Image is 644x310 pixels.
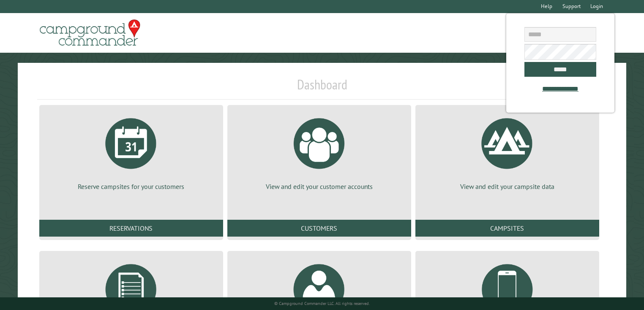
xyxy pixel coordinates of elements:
[415,220,599,237] a: Campsites
[37,16,143,49] img: Campground Commander
[237,182,401,191] p: View and edit your customer accounts
[426,182,589,191] p: View and edit your campsite data
[37,76,607,100] h1: Dashboard
[237,112,401,191] a: View and edit your customer accounts
[49,112,213,191] a: Reserve campsites for your customers
[39,220,223,237] a: Reservations
[227,220,411,237] a: Customers
[49,182,213,191] p: Reserve campsites for your customers
[426,112,589,191] a: View and edit your campsite data
[274,301,370,306] small: © Campground Commander LLC. All rights reserved.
